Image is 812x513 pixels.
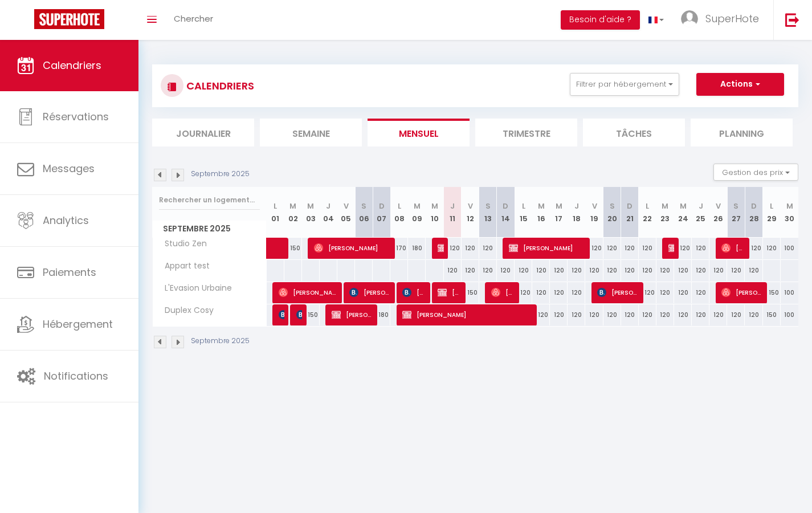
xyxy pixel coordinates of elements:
abbr: M [786,201,793,211]
div: 120 [639,238,656,259]
abbr: D [503,201,508,211]
div: 120 [568,260,585,281]
div: 120 [656,304,674,325]
th: 07 [373,187,390,238]
div: 120 [763,238,781,259]
abbr: M [680,201,687,211]
div: 120 [692,260,709,281]
abbr: M [538,201,545,211]
div: 120 [585,260,603,281]
span: Chercher [174,13,213,25]
span: Appart test [154,260,213,272]
div: 120 [674,238,692,259]
button: Actions [696,73,784,96]
div: 120 [727,304,745,325]
li: Mensuel [368,119,470,146]
div: 120 [550,304,568,325]
span: [PERSON_NAME] [PERSON_NAME] [668,237,674,259]
div: 120 [603,304,621,325]
img: logout [785,13,799,27]
th: 24 [674,187,692,238]
span: Paiements [43,265,96,279]
th: 12 [462,187,479,238]
div: 120 [568,304,585,325]
span: [PERSON_NAME] [438,282,461,303]
div: 120 [745,260,762,281]
th: 30 [781,187,798,238]
div: 120 [532,304,550,325]
div: 120 [674,304,692,325]
span: [PERSON_NAME] [721,237,745,259]
abbr: S [361,201,366,211]
abbr: M [431,201,438,211]
div: 120 [444,238,462,259]
span: Notifications [44,369,108,383]
div: 120 [621,260,639,281]
div: 120 [532,282,550,303]
img: Super Booking [34,9,104,29]
span: [PERSON_NAME] [279,282,337,303]
span: SuperHote [705,11,759,26]
div: 120 [709,260,727,281]
span: Analytics [43,213,89,227]
span: Messages [43,161,95,176]
th: 05 [337,187,355,238]
th: 14 [497,187,515,238]
div: 120 [568,282,585,303]
abbr: J [450,201,455,211]
div: 120 [692,282,709,303]
th: 22 [639,187,656,238]
div: 100 [781,304,798,325]
span: [PERSON_NAME] [402,304,532,325]
th: 09 [408,187,426,238]
div: 120 [674,260,692,281]
div: 120 [656,282,674,303]
th: 25 [692,187,709,238]
span: [PERSON_NAME] [349,282,390,303]
span: Hébergement [43,317,113,331]
div: 120 [727,260,745,281]
div: 120 [745,304,762,325]
div: 120 [550,260,568,281]
th: 03 [302,187,320,238]
th: 01 [267,187,284,238]
abbr: L [770,201,773,211]
span: Patureau Léa [279,304,284,325]
div: 120 [656,260,674,281]
abbr: J [326,201,330,211]
span: [PERSON_NAME] [597,282,638,303]
span: [PERSON_NAME] [402,282,426,303]
div: 120 [497,260,515,281]
div: 180 [373,304,390,325]
li: Tâches [583,119,685,146]
div: 120 [692,304,709,325]
p: Septembre 2025 [191,336,250,347]
div: 120 [515,282,532,303]
button: Ouvrir le widget de chat LiveChat [9,5,43,39]
div: 120 [585,304,603,325]
li: Journalier [152,119,254,146]
div: 120 [639,282,656,303]
div: 120 [639,304,656,325]
div: 120 [462,238,479,259]
abbr: M [556,201,562,211]
th: 15 [515,187,532,238]
abbr: S [485,201,491,211]
div: 120 [621,304,639,325]
abbr: L [522,201,525,211]
span: [PERSON_NAME] [332,304,373,325]
button: Besoin d'aide ? [561,10,640,30]
div: 100 [781,238,798,259]
div: 120 [674,282,692,303]
h3: CALENDRIERS [183,73,254,99]
div: 120 [603,260,621,281]
div: 150 [462,282,479,303]
div: 150 [763,282,781,303]
span: Studio Zen [154,238,210,250]
th: 16 [532,187,550,238]
abbr: L [274,201,277,211]
th: 23 [656,187,674,238]
th: 10 [426,187,443,238]
th: 06 [355,187,373,238]
div: 120 [745,238,762,259]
